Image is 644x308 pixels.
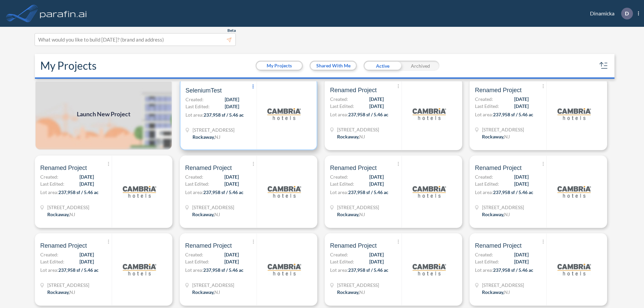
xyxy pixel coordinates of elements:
[514,103,529,110] span: [DATE]
[215,134,220,140] span: NJ
[69,289,75,295] span: NJ
[337,204,379,211] span: 321 Mt Hope Ave
[193,133,220,140] div: Rockaway, NJ
[580,8,639,19] div: Dinamicka
[514,180,529,187] span: [DATE]
[47,282,89,289] span: 321 Mt Hope Ave
[185,242,232,250] span: Renamed Project
[79,251,94,258] span: [DATE]
[192,282,234,289] span: 321 Mt Hope Ave
[482,133,510,140] div: Rockaway, NJ
[330,189,348,195] span: Lot area:
[369,258,384,265] span: [DATE]
[79,173,94,180] span: [DATE]
[337,289,359,295] span: Rockaway ,
[625,10,629,16] p: D
[475,267,493,273] span: Lot area:
[557,253,591,286] img: logo
[337,211,359,217] span: Rockaway ,
[482,204,524,211] span: 321 Mt Hope Ave
[77,110,130,119] span: Launch New Project
[330,173,348,180] span: Created:
[123,175,156,208] img: logo
[185,164,232,172] span: Renamed Project
[475,258,499,265] span: Last Edited:
[401,61,439,71] div: Archived
[224,251,239,258] span: [DATE]
[504,289,510,295] span: NJ
[330,112,348,117] span: Lot area:
[40,173,58,180] span: Created:
[369,173,384,180] span: [DATE]
[311,62,356,70] button: Shared With Me
[359,211,365,217] span: NJ
[192,211,220,218] div: Rockaway, NJ
[39,7,88,20] img: logo
[257,62,302,70] button: My Projects
[224,180,239,187] span: [DATE]
[330,242,377,250] span: Renamed Project
[330,96,348,103] span: Created:
[203,267,244,273] span: 237,958 sf / 5.46 ac
[225,96,239,103] span: [DATE]
[40,258,64,265] span: Last Edited:
[268,175,301,208] img: logo
[185,189,203,195] span: Lot area:
[69,211,75,217] span: NJ
[204,112,244,118] span: 237,958 sf / 5.46 ac
[47,289,75,296] div: Rockaway, NJ
[475,189,493,195] span: Lot area:
[475,180,499,187] span: Last Edited:
[330,180,354,187] span: Last Edited:
[185,86,222,95] span: SeleniumTest
[330,164,377,172] span: Renamed Project
[268,253,301,286] img: logo
[192,289,220,296] div: Rockaway, NJ
[413,253,446,286] img: logo
[40,164,87,172] span: Renamed Project
[482,211,504,217] span: Rockaway ,
[214,211,220,217] span: NJ
[40,180,64,187] span: Last Edited:
[330,103,354,110] span: Last Edited:
[185,251,203,258] span: Created:
[482,126,524,133] span: 321 Mt Hope Ave
[475,86,522,94] span: Renamed Project
[557,175,591,208] img: logo
[337,282,379,289] span: 321 Mt Hope Ave
[79,180,94,187] span: [DATE]
[35,78,172,150] a: Launch New Project
[557,97,591,131] img: logo
[185,173,203,180] span: Created:
[47,211,69,217] span: Rockaway ,
[185,103,210,110] span: Last Edited:
[330,251,348,258] span: Created:
[364,61,401,71] div: Active
[369,180,384,187] span: [DATE]
[40,242,87,250] span: Renamed Project
[475,173,493,180] span: Created:
[359,289,365,295] span: NJ
[504,211,510,217] span: NJ
[348,189,388,195] span: 237,958 sf / 5.46 ac
[227,28,236,33] span: Beta
[369,96,384,103] span: [DATE]
[185,267,203,273] span: Lot area:
[337,134,359,139] span: Rockaway ,
[47,289,69,295] span: Rockaway ,
[359,134,365,139] span: NJ
[475,164,522,172] span: Renamed Project
[482,289,510,296] div: Rockaway, NJ
[330,267,348,273] span: Lot area:
[482,282,524,289] span: 321 Mt Hope Ave
[185,96,204,103] span: Created:
[193,134,215,140] span: Rockaway ,
[192,289,214,295] span: Rockaway ,
[493,267,533,273] span: 237,958 sf / 5.46 ac
[514,251,529,258] span: [DATE]
[79,258,94,265] span: [DATE]
[58,267,99,273] span: 237,958 sf / 5.46 ac
[475,96,493,103] span: Created:
[413,97,446,131] img: logo
[203,189,244,195] span: 237,958 sf / 5.46 ac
